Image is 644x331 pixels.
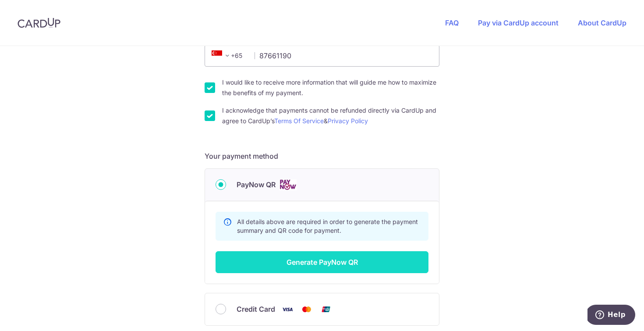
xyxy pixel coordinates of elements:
a: Privacy Policy [328,117,368,125]
label: I would like to receive more information that will guide me how to maximize the benefits of my pa... [222,77,439,98]
span: +65 [212,50,233,61]
img: Cards logo [279,179,297,190]
span: PayNow QR [237,179,276,190]
a: Pay via CardUp account [478,18,559,27]
img: CardUp [18,18,60,28]
img: Visa [279,304,296,315]
span: Credit Card [237,304,275,314]
a: Terms Of Service [274,117,324,125]
img: Mastercard [298,304,315,315]
label: I acknowledge that payments cannot be refunded directly via CardUp and agree to CardUp’s & [222,105,439,126]
div: Credit Card Visa Mastercard Union Pay [216,304,428,315]
a: FAQ [445,18,459,27]
h5: Your payment method [205,151,439,161]
span: +65 [209,50,248,61]
iframe: Opens a widget where you can find more information [587,305,635,327]
a: About CardUp [578,18,626,27]
button: Generate PayNow QR [216,251,428,273]
img: Union Pay [317,304,335,315]
div: PayNow QR Cards logo [216,179,428,190]
span: All details above are required in order to generate the payment summary and QR code for payment. [237,218,418,234]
